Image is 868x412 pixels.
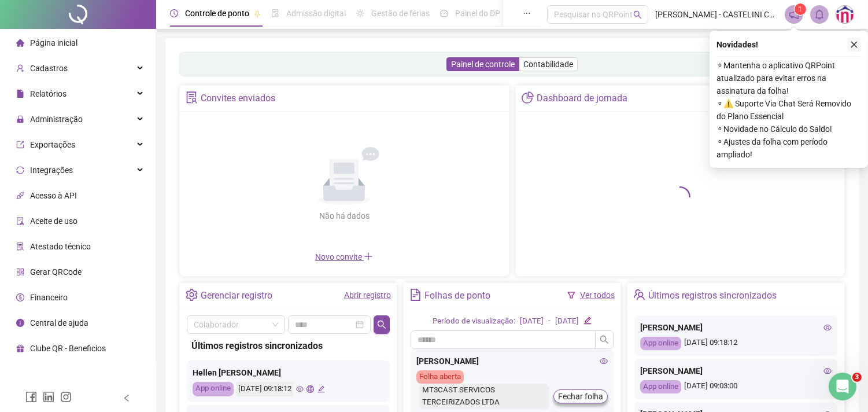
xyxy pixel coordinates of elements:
span: [PERSON_NAME] - CASTELINI COMERCIO DE VESTUARIO LTDA [655,8,778,21]
a: Abrir registro [344,290,391,300]
span: left [123,394,131,402]
span: file-done [271,9,279,17]
span: api [16,192,24,200]
span: loading [670,186,690,207]
span: lock [16,115,24,123]
span: solution [16,242,24,251]
span: info-circle [16,319,24,327]
span: eye [296,385,304,393]
span: filter [567,291,575,299]
span: bell [814,9,825,20]
span: plus [364,252,373,261]
div: App online [640,337,681,350]
div: [PERSON_NAME] [416,355,608,367]
sup: 1 [795,3,806,15]
div: Últimos registros sincronizados [191,339,385,353]
div: [PERSON_NAME] [640,321,832,334]
span: search [600,335,609,344]
span: pushpin [254,10,261,17]
div: Período de visualização: [433,315,515,328]
span: Integrações [30,165,73,175]
span: file [16,90,24,98]
div: Hellen [PERSON_NAME] [193,366,384,379]
span: clock-circle [170,9,178,17]
span: file-text [409,289,422,301]
span: Gerar QRCode [30,267,82,277]
div: [DATE] 09:18:12 [237,382,293,396]
span: Aceite de uso [30,216,77,226]
span: eye [823,323,832,332]
span: instagram [60,391,72,403]
a: Ver todos [580,290,615,300]
div: - [548,315,551,328]
span: Gestão de férias [371,9,430,18]
div: App online [193,382,234,396]
button: Fechar folha [553,389,608,403]
span: Atestado técnico [30,242,91,251]
span: Acesso à API [30,191,77,200]
span: Contabilidade [523,60,573,69]
span: edit [583,317,591,324]
span: team [633,289,645,301]
img: 74272 [836,6,854,23]
span: audit [16,217,24,225]
span: ⚬ ⚠️ Suporte Via Chat Será Removido do Plano Essencial [716,97,861,123]
span: eye [823,367,832,375]
span: search [377,320,386,329]
span: user-add [16,64,24,72]
div: Folha aberta [416,370,464,384]
span: Administração [30,115,83,124]
span: Central de ajuda [30,318,88,328]
div: Gerenciar registro [201,286,272,306]
span: Financeiro [30,293,68,302]
span: qrcode [16,268,24,276]
span: Admissão digital [286,9,346,18]
span: 3 [852,373,862,382]
div: [DATE] [520,315,544,328]
span: dollar [16,293,24,301]
span: export [16,141,24,149]
span: Painel de controle [451,60,515,69]
span: pie-chart [522,91,534,104]
span: notification [789,9,799,20]
iframe: Intercom live chat [829,373,856,400]
span: setting [186,289,198,301]
span: Fechar folha [558,390,603,403]
span: sync [16,166,24,174]
div: App online [640,380,681,393]
div: [DATE] [555,315,579,328]
span: ⚬ Ajustes da folha com período ampliado! [716,135,861,161]
span: Clube QR - Beneficios [30,344,106,353]
div: [DATE] 09:18:12 [640,337,832,350]
span: global [306,385,314,393]
div: [DATE] 09:03:00 [640,380,832,393]
span: dashboard [440,9,448,17]
div: Convites enviados [201,89,275,108]
span: close [850,41,858,49]
span: Novidades ! [716,38,758,51]
span: home [16,39,24,47]
span: facebook [25,391,37,403]
span: edit [317,385,325,393]
div: MT3CAST SERVICOS TERCEIRIZADOS LTDA [419,384,549,409]
div: Folhas de ponto [424,286,490,306]
span: gift [16,344,24,352]
div: Últimos registros sincronizados [648,286,777,306]
div: Não há dados [291,209,397,222]
span: 1 [799,5,803,13]
span: Página inicial [30,38,77,47]
span: Relatórios [30,89,67,98]
div: Dashboard de jornada [537,89,627,108]
span: Controle de ponto [185,9,249,18]
span: ellipsis [523,9,531,17]
span: linkedin [43,391,54,403]
span: sun [356,9,364,17]
span: Novo convite [315,252,373,262]
span: Exportações [30,140,75,149]
span: solution [186,91,198,104]
span: Painel do DP [455,9,500,18]
span: ⚬ Novidade no Cálculo do Saldo! [716,123,861,135]
span: Cadastros [30,64,68,73]
div: [PERSON_NAME] [640,365,832,377]
span: eye [600,357,608,365]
